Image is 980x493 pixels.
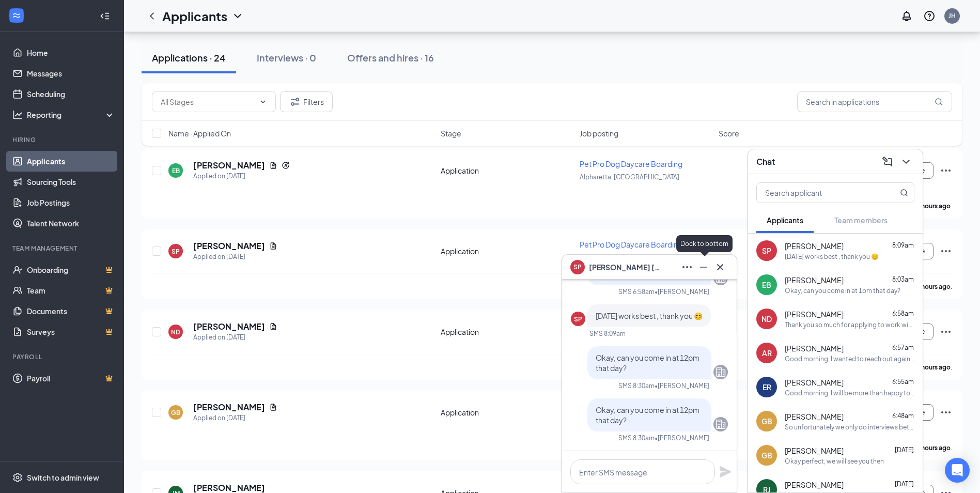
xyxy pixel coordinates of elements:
[762,280,771,290] div: EB
[162,7,227,25] h1: Applicants
[785,423,914,432] div: So unfortunately we only do interviews between 10am and 2pm
[785,286,900,295] div: Okay, can you come in at 1pm that day?
[785,355,914,363] div: Good morning, I wanted to reach out again to let you know we would like to move forward with the ...
[785,389,914,397] div: Good morning, I will be more than happy to reach out to corporate to see if this is obtainable. I...
[596,311,703,320] span: [DATE] works best , thank you 😊
[695,259,712,275] button: Minimize
[785,320,914,329] div: Thank you so much for applying to work with us here at [GEOGRAPHIC_DATA]. We would like to invite...
[257,51,316,64] div: Interviews · 0
[441,165,573,176] div: Application
[719,466,732,478] svg: Plane
[282,161,290,170] svg: Reapply
[895,446,914,454] span: [DATE]
[892,344,914,351] span: 6:57am
[12,244,113,253] div: Team Management
[940,164,952,177] svg: Ellipses
[580,254,679,261] span: Alpharetta, [GEOGRAPHIC_DATA]
[714,261,726,273] svg: Cross
[231,10,244,22] svg: ChevronDown
[596,353,699,373] span: Okay, can you come in at 12pm that day?
[441,246,573,256] div: Application
[797,91,952,112] input: Search in applications
[193,332,277,343] div: Applied on [DATE]
[11,10,22,21] svg: WorkstreamLogo
[676,235,733,252] div: Dock to bottom
[697,261,710,273] svg: Minimize
[152,51,226,64] div: Applications · 24
[27,151,115,172] a: Applicants
[193,160,265,171] h5: [PERSON_NAME]
[785,480,844,490] span: [PERSON_NAME]
[892,412,914,420] span: 6:48am
[171,408,180,417] div: GB
[580,240,682,249] span: Pet Pro Dog Daycare Boarding
[172,166,180,175] div: EB
[761,416,772,426] div: GB
[269,322,277,331] svg: Document
[27,84,115,104] a: Scheduling
[900,10,913,22] svg: Notifications
[27,280,115,301] a: TeamCrown
[27,472,99,483] div: Switch to admin view
[596,405,699,425] span: Okay, can you come in at 12pm that day?
[27,192,115,213] a: Job Postings
[913,363,951,371] b: 18 hours ago
[892,310,914,317] span: 6:58am
[785,445,844,456] span: [PERSON_NAME]
[913,444,951,452] b: 19 hours ago
[193,171,290,181] div: Applied on [DATE]
[347,51,434,64] div: Offers and hires · 16
[280,91,333,112] button: Filter Filters
[193,402,265,413] h5: [PERSON_NAME]
[27,368,115,389] a: PayrollCrown
[259,98,267,106] svg: ChevronDown
[12,472,23,483] svg: Settings
[12,352,113,361] div: Payroll
[945,458,970,483] div: Open Intercom Messenger
[27,110,116,120] div: Reporting
[948,11,956,20] div: JH
[712,259,728,275] button: Cross
[763,382,771,392] div: ER
[441,128,461,138] span: Stage
[757,183,879,203] input: Search applicant
[289,96,301,108] svg: Filter
[27,301,115,321] a: DocumentsCrown
[785,241,844,251] span: [PERSON_NAME]
[27,172,115,192] a: Sourcing Tools
[580,173,679,181] span: Alpharetta, [GEOGRAPHIC_DATA]
[892,378,914,386] span: 6:55am
[574,315,582,323] div: SP
[785,275,844,285] span: [PERSON_NAME]
[714,366,727,378] svg: Company
[146,10,158,22] svg: ChevronLeft
[761,450,772,460] div: GB
[655,381,709,390] span: • [PERSON_NAME]
[767,215,803,225] span: Applicants
[589,329,626,338] div: SMS 8:09am
[900,189,908,197] svg: MagnifyingGlass
[193,321,265,332] h5: [PERSON_NAME]
[785,457,884,466] div: Okay perfect, we will see you then
[892,241,914,249] span: 8:09am
[761,314,772,324] div: ND
[879,153,896,170] button: ComposeMessage
[589,261,661,273] span: [PERSON_NAME] [DEMOGRAPHIC_DATA]
[892,275,914,283] span: 8:03am
[171,328,180,336] div: ND
[172,247,180,256] div: SP
[756,156,775,167] h3: Chat
[785,377,844,388] span: [PERSON_NAME]
[762,348,772,358] div: AR
[580,159,682,168] span: Pet Pro Dog Daycare Boarding
[193,240,265,252] h5: [PERSON_NAME]
[898,153,914,170] button: ChevronDown
[881,156,894,168] svg: ComposeMessage
[719,128,739,138] span: Score
[27,321,115,342] a: SurveysCrown
[679,259,695,275] button: Ellipses
[935,98,943,106] svg: MagnifyingGlass
[923,10,936,22] svg: QuestionInfo
[834,215,888,225] span: Team members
